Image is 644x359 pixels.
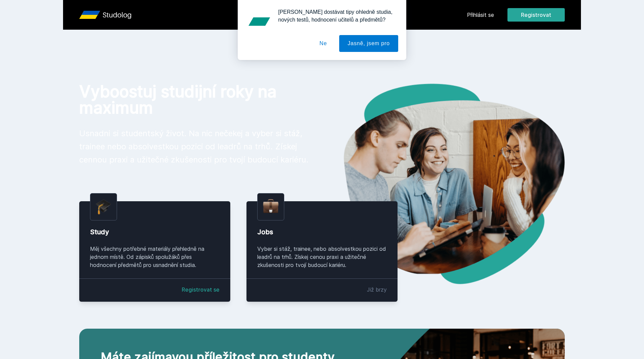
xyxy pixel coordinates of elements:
p: Usnadni si studentský život. Na nic nečekej a vyber si stáž, trainee nebo absolvestkou pozici od ... [79,127,311,166]
button: Jasně, jsem pro [339,35,398,52]
div: Study [90,227,219,237]
img: briefcase.png [263,198,279,215]
div: Vyber si stáž, trainee, nebo absolvestkou pozici od leadrů na trhů. Získej cenou praxi a užitečné... [257,245,387,269]
div: Měj všechny potřebné materiály přehledně na jednom místě. Od zápisků spolužáků přes hodnocení pře... [90,245,219,269]
img: hero.png [322,84,565,284]
img: graduation-cap.png [96,199,111,215]
a: Registrovat se [182,286,219,294]
div: Jobs [257,227,387,237]
div: Již brzy [367,286,387,294]
img: notification icon [246,8,273,35]
button: Ne [311,35,335,52]
h1: Vyboostuj studijní roky na maximum [79,84,311,116]
div: [PERSON_NAME] dostávat tipy ohledně studia, nových testů, hodnocení učitelů a předmětů? [273,8,398,24]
